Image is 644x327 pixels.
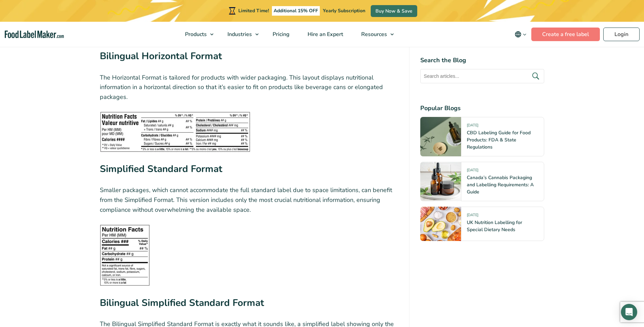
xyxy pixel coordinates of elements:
[100,296,264,309] strong: Bilingual Simplified Standard Format
[603,28,640,41] a: Login
[467,168,478,175] span: [DATE]
[306,31,344,38] span: Hire an Expert
[467,130,531,150] a: CBD Labeling Guide for Food Products: FDA & State Regulations
[183,31,207,38] span: Products
[238,7,269,14] span: Limited Time!
[420,56,544,65] h4: Search the Blog
[219,22,262,47] a: Industries
[359,31,388,38] span: Resources
[100,50,222,63] strong: Bilingual Horizontal Format
[420,104,544,113] h4: Popular Blogs
[467,123,478,131] span: [DATE]
[100,73,399,102] p: The Horizontal Format is tailored for products with wider packaging. This layout displays nutriti...
[621,304,637,320] div: Open Intercom Messenger
[100,224,150,286] img: Black and white Simplified Standard Format nutrition label showing only key nutrients on a small ...
[176,22,217,47] a: Products
[100,162,222,175] strong: Simplified Standard Format
[272,6,320,16] span: Additional 15% OFF
[100,111,251,152] img: Black and white Bilingual Horizontal Format nutrition label with nutrient information presented s...
[467,174,534,195] a: Canada’s Cannabis Packaging and Labelling Requirements: A Guide
[323,7,365,14] span: Yearly Subscription
[225,31,253,38] span: Industries
[352,22,397,47] a: Resources
[100,185,399,214] p: Smaller packages, which cannot accommodate the full standard label due to space limitations, can ...
[467,212,478,220] span: [DATE]
[299,22,351,47] a: Hire an Expert
[271,31,290,38] span: Pricing
[371,5,417,17] a: Buy Now & Save
[531,28,600,41] a: Create a free label
[420,69,544,83] input: Search articles...
[264,22,297,47] a: Pricing
[467,219,522,233] a: UK Nutrition Labelling for Special Dietary Needs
